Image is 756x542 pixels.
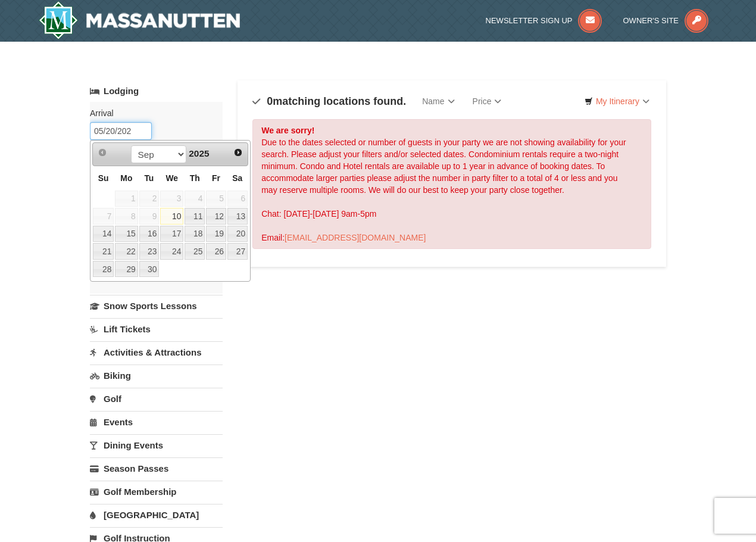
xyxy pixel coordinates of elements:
[227,226,248,242] a: 20
[115,261,138,278] a: 29
[90,295,223,317] a: Snow Sports Lessons
[93,243,114,260] a: 21
[230,144,246,161] a: Next
[90,457,223,479] a: Season Passes
[94,144,111,161] a: Prev
[285,233,426,242] a: [EMAIL_ADDRESS][DOMAIN_NAME]
[206,208,226,225] a: 12
[139,208,160,225] span: 9
[90,481,223,503] a: Golf Membership
[267,95,273,107] span: 0
[90,388,223,410] a: Golf
[212,173,220,183] span: Friday
[577,92,657,110] a: My Itinerary
[185,191,205,207] span: 4
[464,89,511,113] a: Price
[93,261,114,278] a: 28
[39,1,240,39] img: Massanutten Resort Logo
[93,226,114,242] a: 14
[144,173,154,183] span: Tuesday
[98,148,107,157] span: Prev
[206,191,226,207] span: 5
[165,173,178,183] span: Wednesday
[39,1,240,39] a: Massanutten Resort
[252,119,651,249] div: Due to the dates selected or number of guests in your party we are not showing availability for y...
[115,208,138,225] span: 8
[160,208,183,225] a: 10
[227,191,248,207] span: 6
[252,95,406,107] h4: matching locations found.
[139,261,160,278] a: 30
[185,208,205,225] a: 11
[120,173,132,183] span: Monday
[623,16,709,25] a: Owner's Site
[227,243,248,260] a: 27
[189,148,209,158] span: 2025
[185,226,205,242] a: 18
[98,173,109,183] span: Sunday
[139,191,160,207] span: 2
[90,411,223,433] a: Events
[115,243,138,260] a: 22
[90,341,223,363] a: Activities & Attractions
[232,173,242,183] span: Saturday
[90,318,223,340] a: Lift Tickets
[227,208,248,225] a: 13
[185,243,205,260] a: 25
[115,226,138,242] a: 15
[160,243,183,260] a: 24
[139,226,160,242] a: 16
[93,208,114,225] span: 7
[233,148,243,157] span: Next
[413,89,463,113] a: Name
[486,16,602,25] a: Newsletter Sign Up
[206,226,226,242] a: 19
[623,16,679,25] span: Owner's Site
[160,191,183,207] span: 3
[90,365,223,387] a: Biking
[160,226,183,242] a: 17
[486,16,573,25] span: Newsletter Sign Up
[261,126,314,135] strong: We are sorry!
[206,243,226,260] a: 26
[90,504,223,526] a: [GEOGRAPHIC_DATA]
[190,173,200,183] span: Thursday
[90,80,223,102] a: Lodging
[90,107,214,119] label: Arrival
[139,243,160,260] a: 23
[115,191,138,207] span: 1
[90,434,223,456] a: Dining Events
